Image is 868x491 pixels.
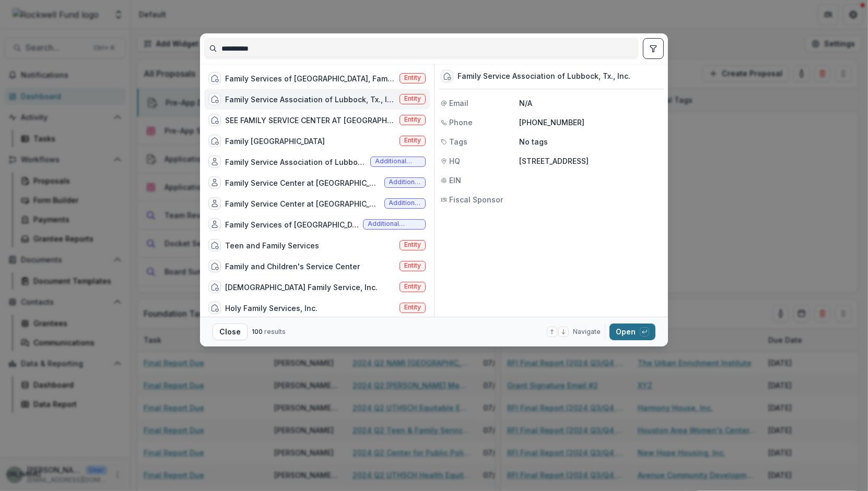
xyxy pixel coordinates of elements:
[643,38,664,59] button: toggle filters
[225,303,318,314] div: Holy Family Services, Inc.
[404,74,421,81] span: Entity
[404,304,421,311] span: Entity
[449,175,461,186] span: EIN
[519,155,662,166] p: [STREET_ADDRESS]
[519,136,548,147] p: No tags
[225,261,360,272] div: Family and Children's Service Center
[449,194,503,205] span: Fiscal Sponsor
[389,178,421,186] span: Additional contact
[225,94,395,105] div: Family Service Association of Lubbock, Tx., Inc.
[225,157,366,167] div: Family Service Association of Lubbock, Tx., Inc.
[404,283,421,290] span: Entity
[404,241,421,248] span: Entity
[368,220,421,227] span: Additional contact
[264,328,286,336] span: results
[573,327,601,337] span: Navigate
[519,117,662,128] p: [PHONE_NUMBER]
[225,282,378,293] div: [DEMOGRAPHIC_DATA] Family Service, Inc.
[404,262,421,269] span: Entity
[404,95,421,102] span: Entity
[609,324,655,340] button: Open
[449,155,460,166] span: HQ
[404,137,421,144] span: Entity
[458,72,630,81] div: Family Service Association of Lubbock, Tx., Inc.
[225,136,325,147] div: Family [GEOGRAPHIC_DATA]
[225,198,380,209] div: Family Service Center at [GEOGRAPHIC_DATA] and [GEOGRAPHIC_DATA]
[449,98,468,109] span: Email
[404,116,421,123] span: Entity
[225,115,395,126] div: SEE FAMILY SERVICE CENTER AT [GEOGRAPHIC_DATA] AND [GEOGRAPHIC_DATA]
[519,98,662,109] p: N/A
[225,219,359,230] div: Family Services of [GEOGRAPHIC_DATA]
[225,240,319,251] div: Teen and Family Services
[225,73,395,84] div: Family Services of [GEOGRAPHIC_DATA], Family and Children's Service Center, Family Service Bureau...
[449,136,467,147] span: Tags
[225,177,380,188] div: Family Service Center at [GEOGRAPHIC_DATA] and [GEOGRAPHIC_DATA]
[213,324,248,340] button: Close
[375,158,421,165] span: Additional contact
[389,199,421,207] span: Additional contact
[252,328,263,336] span: 100
[449,117,473,128] span: Phone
